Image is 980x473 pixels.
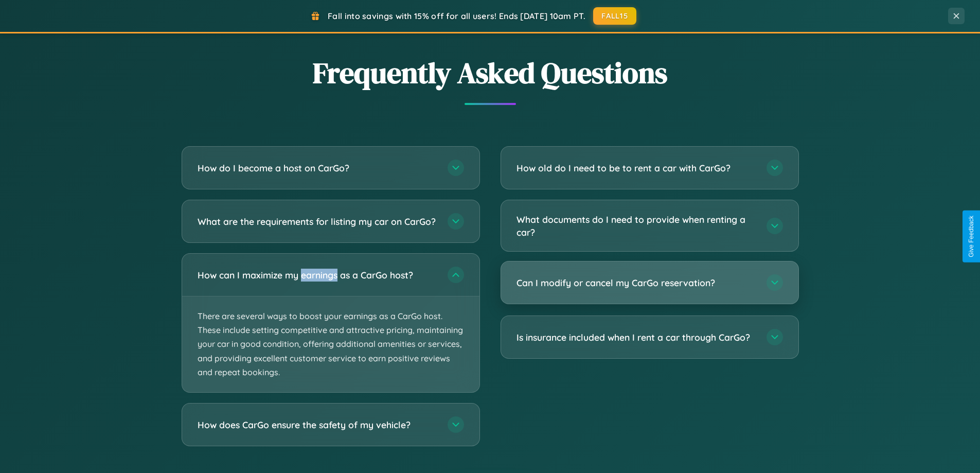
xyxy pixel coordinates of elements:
h2: Frequently Asked Questions [182,53,799,93]
h3: How do I become a host on CarGo? [198,162,437,174]
h3: What documents do I need to provide when renting a car? [516,213,756,238]
p: There are several ways to boost your earnings as a CarGo host. These include setting competitive ... [182,296,479,392]
div: Give Feedback [968,216,975,257]
h3: What are the requirements for listing my car on CarGo? [198,215,437,228]
h3: Can I modify or cancel my CarGo reservation? [516,276,756,289]
h3: How does CarGo ensure the safety of my vehicle? [198,418,437,431]
h3: Is insurance included when I rent a car through CarGo? [516,331,756,344]
h3: How old do I need to be to rent a car with CarGo? [516,162,756,174]
button: FALL15 [593,7,636,25]
h3: How can I maximize my earnings as a CarGo host? [198,269,437,282]
span: Fall into savings with 15% off for all users! Ends [DATE] 10am PT. [328,11,585,21]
